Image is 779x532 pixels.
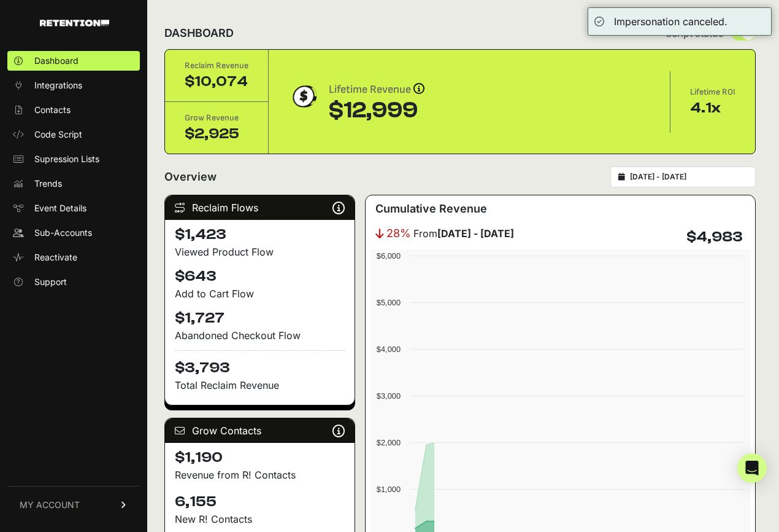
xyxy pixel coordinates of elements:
[175,308,345,328] h4: $1,727
[7,149,140,169] a: Supression Lists
[377,298,401,307] text: $5,000
[329,98,424,123] div: $12,999
[377,438,401,447] text: $2,000
[7,486,140,523] a: MY ACCOUNT
[329,81,424,98] div: Lifetime Revenue
[34,104,71,116] span: Contacts
[175,244,345,259] div: Viewed Product Flow
[377,345,401,354] text: $4,000
[7,174,140,194] a: Trends
[175,350,345,378] h4: $3,793
[7,248,140,267] a: Reactivate
[175,328,345,343] div: Abandoned Checkout Flow
[175,286,345,301] div: Add to Cart Flow
[185,72,248,92] div: $10,074
[375,200,487,217] h3: Cumulative Revenue
[377,251,401,260] text: $6,000
[175,267,345,286] h4: $643
[288,81,319,112] img: dollar-coin-05c43ed7efb7bc0c12610022525b4bbbb207c7efeef5aecc26f025e68dcafac9.png
[737,453,767,483] div: Open Intercom Messenger
[175,378,345,393] p: Total Reclaim Revenue
[34,276,67,288] span: Support
[20,499,80,511] span: MY ACCOUNT
[165,418,355,443] div: Grow Contacts
[165,195,355,220] div: Reclaim Flows
[686,227,743,247] h4: $4,983
[7,76,140,95] a: Integrations
[164,168,217,186] h2: Overview
[34,227,92,239] span: Sub-Accounts
[34,128,82,141] span: Code Script
[7,223,140,243] a: Sub-Accounts
[690,98,735,118] div: 4.1x
[437,227,514,240] strong: [DATE] - [DATE]
[175,448,345,467] h4: $1,190
[175,492,345,512] h4: 6,155
[175,467,345,482] p: Revenue from R! Contacts
[7,198,140,218] a: Event Details
[175,225,345,244] h4: $1,423
[7,272,140,292] a: Support
[7,125,140,144] a: Code Script
[34,153,99,165] span: Supression Lists
[185,60,248,72] div: Reclaim Revenue
[34,55,79,67] span: Dashboard
[34,79,82,92] span: Integrations
[7,100,140,120] a: Contacts
[34,202,86,214] span: Event Details
[7,51,140,71] a: Dashboard
[377,391,401,401] text: $3,000
[386,225,411,242] span: 28%
[175,512,345,526] p: New R! Contacts
[185,112,248,124] div: Grow Revenue
[34,178,62,190] span: Trends
[34,251,77,264] span: Reactivate
[164,25,234,42] h2: DASHBOARD
[413,226,514,241] span: From
[690,86,735,98] div: Lifetime ROI
[185,124,248,144] div: $2,925
[40,20,109,26] img: Retention.com
[377,485,401,494] text: $1,000
[614,14,727,29] div: Impersonation canceled.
